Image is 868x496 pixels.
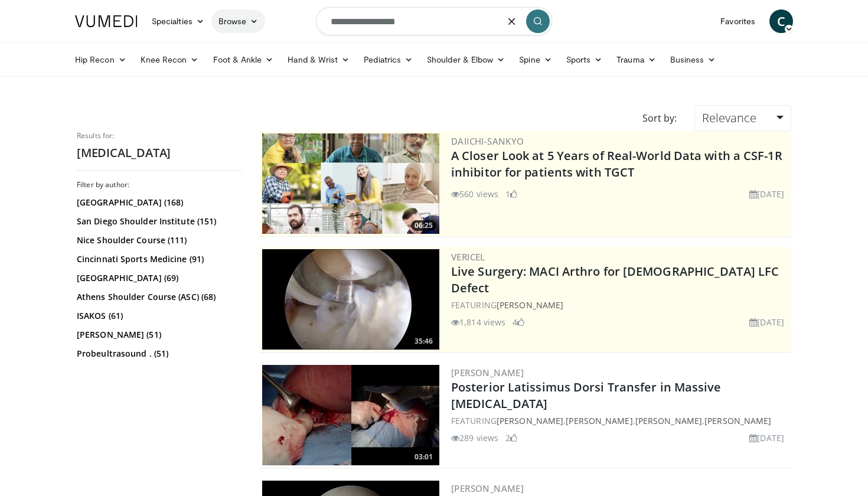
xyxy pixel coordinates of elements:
a: Live Surgery: MACI Arthro for [DEMOGRAPHIC_DATA] LFC Defect [451,263,779,296]
a: Browse [211,9,266,33]
a: Hand & Wrist [280,48,357,71]
a: Favorites [713,9,762,33]
li: 1,814 views [451,316,505,328]
a: Cincinnati Sports Medicine (91) [77,253,239,265]
a: 03:01 [262,365,439,465]
span: 03:01 [411,452,436,462]
a: [PERSON_NAME] [635,415,702,426]
li: 560 views [451,188,498,200]
a: Daiichi-Sankyo [451,135,524,147]
li: 2 [505,432,517,444]
a: Hip Recon [68,48,133,71]
li: [DATE] [749,188,784,200]
a: A Closer Look at 5 Years of Real-World Data with a CSF-1R inhibitor for patients with TGCT [451,148,782,180]
a: [PERSON_NAME] [704,415,771,426]
a: Posterior Latissimus Dorsi Transfer in Massive [MEDICAL_DATA] [451,379,722,412]
a: ISAKOS (61) [77,310,239,322]
span: 06:25 [411,220,436,231]
a: Foot & Ankle [206,48,281,71]
a: Vericel [451,251,485,263]
h2: [MEDICAL_DATA] [77,145,242,161]
a: Business [663,48,723,71]
a: 35:46 [262,249,439,350]
a: Specialties [145,9,211,33]
a: [GEOGRAPHIC_DATA] (168) [77,197,239,208]
img: VuMedi Logo [75,15,138,27]
a: [PERSON_NAME] [451,482,524,494]
a: Spine [512,48,559,71]
img: 93c22cae-14d1-47f0-9e4a-a244e824b022.png.300x170_q85_crop-smart_upscale.jpg [262,133,439,234]
a: Sports [559,48,610,71]
a: [PERSON_NAME] (51) [77,329,239,341]
div: FEATURING [451,299,789,311]
li: [DATE] [749,432,784,444]
a: [PERSON_NAME] [497,415,563,426]
p: Results for: [77,131,242,141]
li: 1 [505,188,517,200]
a: [PERSON_NAME] [497,299,563,311]
div: FEATURING , , , [451,415,789,427]
li: 4 [513,316,524,328]
a: Knee Recon [133,48,206,71]
a: Shoulder & Elbow [420,48,512,71]
div: Sort by: [634,105,686,131]
a: Pediatrics [357,48,420,71]
h3: Filter by author: [77,180,242,190]
a: Relevance [694,105,791,131]
a: [GEOGRAPHIC_DATA] (69) [77,272,239,284]
a: 06:25 [262,133,439,234]
a: Trauma [609,48,663,71]
a: Nice Shoulder Course (111) [77,234,239,246]
a: San Diego Shoulder Institute (151) [77,216,239,227]
span: Relevance [702,110,756,126]
li: [DATE] [749,316,784,328]
img: eb023345-1e2d-4374-a840-ddbc99f8c97c.300x170_q85_crop-smart_upscale.jpg [262,249,439,350]
span: 35:46 [411,336,436,347]
a: C [769,9,793,33]
input: Search topics, interventions [316,7,552,35]
a: Probeultrasound . (51) [77,348,239,360]
a: [PERSON_NAME] [451,367,524,378]
img: 16c22569-32e3-4d6c-b618-ed3919dbf96c.300x170_q85_crop-smart_upscale.jpg [262,365,439,465]
a: Athens Shoulder Course (ASC) (68) [77,291,239,303]
a: [PERSON_NAME] [566,415,632,426]
li: 289 views [451,432,498,444]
